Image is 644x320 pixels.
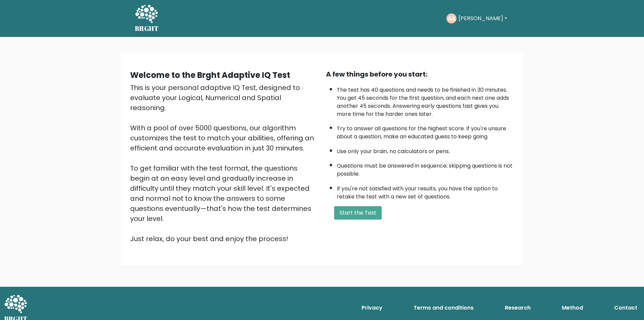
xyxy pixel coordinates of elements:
[337,144,514,155] li: Use only your brain, no calculators or pens.
[411,301,476,315] a: Terms and conditions
[326,69,514,79] div: A few things before you start:
[611,301,640,315] a: Contact
[457,14,509,23] button: [PERSON_NAME]
[130,83,318,244] div: This is your personal adaptive IQ Test, designed to evaluate your Logical, Numerical and Spatial ...
[559,301,586,315] a: Method
[135,3,159,34] a: BRGHT
[502,301,533,315] a: Research
[130,70,290,81] b: Welcome to the Brght Adaptive IQ Test
[337,158,514,178] li: Questions must be answered in sequence; skipping questions is not possible.
[135,25,159,33] h5: BRGHT
[337,181,514,201] li: If you're not satisfied with your results, you have the option to retake the test with a new set ...
[337,121,514,141] li: Try to answer all questions for the highest score. If you're unsure about a question, make an edu...
[447,14,455,22] text: AS
[359,301,385,315] a: Privacy
[334,206,382,220] button: Start the Test
[337,83,514,118] li: The test has 40 questions and needs to be finished in 30 minutes. You get 45 seconds for the firs...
